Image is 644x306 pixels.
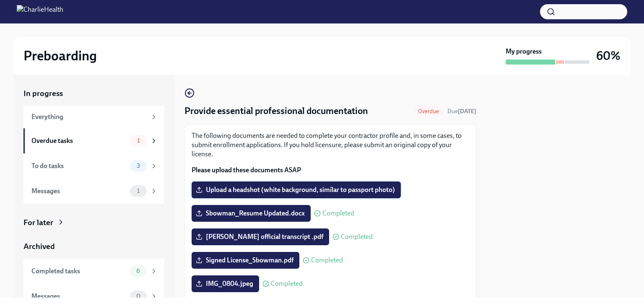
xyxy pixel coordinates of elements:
img: CharlieHealth [17,5,63,18]
span: 1 [132,137,145,144]
span: [PERSON_NAME] official transcript .pdf [197,233,323,241]
a: Completed tasks6 [23,259,164,284]
p: The following documents are needed to complete your contractor profile and, in some cases, to sub... [192,131,469,159]
h4: Provide essential professional documentation [184,105,368,117]
span: Completed [341,233,373,240]
div: Messages [31,292,127,301]
label: Upload a headshot (white background, similar to passport photo) [192,182,401,198]
span: August 24th, 2025 09:00 [447,107,476,115]
div: Completed tasks [31,267,127,276]
span: Completed [322,210,354,217]
span: Signed License_Sbowman.pdf [197,256,293,265]
span: Overdue [413,108,444,114]
div: Everything [31,112,147,122]
span: Sbowman_Resume Updated.docx [197,209,305,218]
label: IMG_0804.jpeg [192,275,259,292]
div: Messages [31,187,127,196]
span: 0 [131,293,145,299]
a: Archived [23,241,164,252]
span: Completed [311,257,343,264]
strong: [DATE] [458,108,476,115]
a: For later [23,217,164,228]
h2: Preboarding [23,47,97,64]
span: 6 [131,268,145,274]
h3: 60% [596,48,621,63]
a: Everything [23,106,164,128]
div: To do tasks [31,161,127,171]
strong: Please upload these documents ASAP [192,166,301,174]
span: 1 [132,188,145,194]
span: Completed [271,280,303,287]
span: 3 [132,163,145,169]
label: Sbowman_Resume Updated.docx [192,205,311,222]
a: Overdue tasks1 [23,128,164,153]
div: Overdue tasks [31,136,127,145]
label: [PERSON_NAME] official transcript .pdf [192,228,329,245]
span: IMG_0804.jpeg [197,280,253,288]
div: For later [23,217,53,228]
strong: My progress [506,47,542,56]
a: Messages1 [23,179,164,204]
span: Upload a headshot (white background, similar to passport photo) [197,186,395,194]
a: In progress [23,88,164,99]
a: To do tasks3 [23,153,164,179]
label: Signed License_Sbowman.pdf [192,252,299,269]
span: Due [447,108,476,115]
